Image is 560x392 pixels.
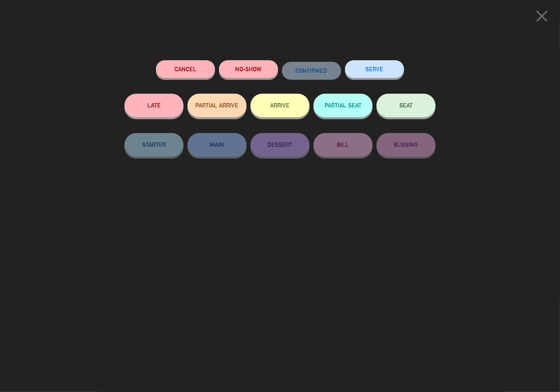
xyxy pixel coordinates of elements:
span: CONFIRMED [296,67,328,74]
button: SERVE [345,60,404,78]
button: NO-SHOW [219,60,278,78]
button: BILL [313,133,373,157]
button: SEAT [376,94,436,117]
span: PARTIAL ARRIVE [196,102,239,109]
button: STARTER [124,133,184,157]
button: LATE [124,94,184,117]
i: close [532,6,552,26]
button: DESSERT [250,133,310,157]
button: Cancel [156,60,215,78]
button: ARRIVE [250,94,310,117]
button: CONFIRMED [282,62,341,80]
button: close [530,6,554,29]
button: BUSSING [376,133,436,157]
span: SEAT [399,102,413,109]
button: MAIN [187,133,247,157]
button: PARTIAL ARRIVE [187,94,247,117]
button: PARTIAL SEAT [313,94,373,117]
